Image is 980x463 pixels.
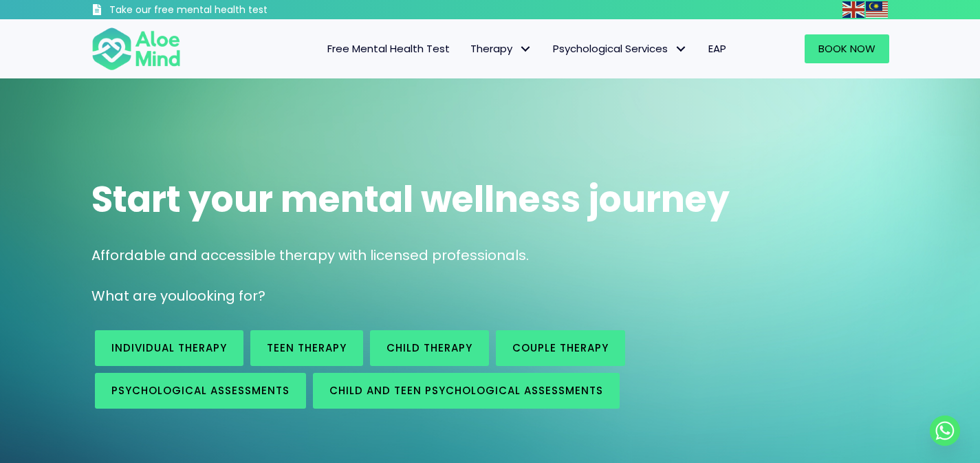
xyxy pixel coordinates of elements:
a: Book Now [805,34,889,63]
span: Child and Teen Psychological assessments [329,383,603,398]
span: Book Now [818,41,875,56]
a: Child Therapy [370,330,489,366]
span: Therapy [470,41,532,56]
a: English [842,1,866,17]
span: Psychological assessments [111,383,290,398]
h3: Take our free mental health test [109,3,341,17]
span: looking for? [185,286,265,305]
span: EAP [708,41,726,56]
span: Therapy: submenu [516,39,536,59]
a: Teen Therapy [250,330,363,366]
span: Individual therapy [111,341,227,355]
a: Psychological ServicesPsychological Services: submenu [543,34,698,63]
a: EAP [698,34,737,63]
a: TherapyTherapy: submenu [460,34,543,63]
span: What are you [91,286,185,305]
span: Start your mental wellness journey [91,174,730,224]
span: Couple therapy [512,341,609,355]
a: Whatsapp [930,416,960,446]
p: Affordable and accessible therapy with licensed professionals. [91,246,889,266]
span: Child Therapy [386,341,472,355]
a: Child and Teen Psychological assessments [313,373,620,409]
span: Teen Therapy [267,341,347,355]
span: Free Mental Health Test [327,41,450,56]
a: Psychological assessments [95,373,306,409]
a: Couple therapy [496,330,625,366]
img: Aloe mind Logo [91,26,181,72]
span: Psychological Services: submenu [671,39,691,59]
a: Free Mental Health Test [317,34,460,63]
span: Psychological Services [553,41,688,56]
img: ms [866,1,888,18]
nav: Menu [199,34,737,63]
a: Individual therapy [95,330,243,366]
a: Malay [866,1,889,17]
img: en [842,1,864,18]
a: Take our free mental health test [91,3,341,19]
